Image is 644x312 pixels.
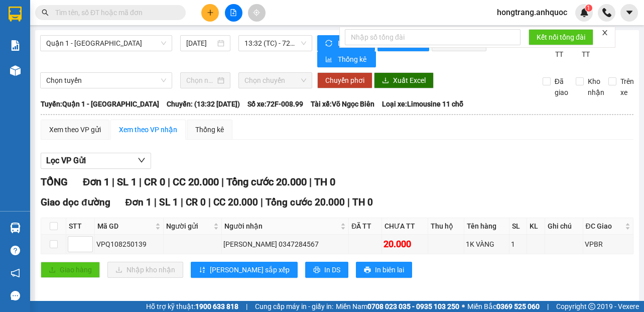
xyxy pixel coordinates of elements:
span: CC 20.000 [173,176,219,188]
div: [PERSON_NAME] 0347284567 [223,239,347,250]
strong: 0369 525 060 [496,302,540,310]
input: Chọn ngày [186,75,215,86]
button: syncLàm mới [317,35,375,51]
span: Kho nhận [584,76,608,98]
span: sync [325,40,334,48]
button: bar-chartThống kê [317,51,376,67]
input: 13/08/2025 [186,38,215,49]
span: Người gửi [166,221,211,232]
th: STT [66,218,95,235]
span: Tổng cước 20.000 [226,176,307,188]
span: TH 0 [314,176,335,188]
div: Xem theo VP gửi [49,124,101,135]
span: | [112,176,114,188]
span: In DS [324,264,340,275]
span: caret-down [625,8,634,17]
span: search [42,9,49,16]
span: | [309,176,312,188]
sup: 1 [585,5,592,12]
span: hongtrang.anhquoc [489,6,575,19]
span: | [246,301,247,312]
span: CR 0 [186,196,206,208]
button: aim [248,4,266,22]
span: question-circle [11,246,20,255]
span: Kết nối tổng đài [537,32,585,43]
span: | [139,176,142,188]
span: aim [253,9,260,16]
span: Số xe: 72F-008.99 [247,98,303,110]
span: 1 [587,5,590,12]
div: 1 [511,239,525,250]
img: icon-new-feature [580,8,589,17]
span: Hỗ trợ kỹ thuật: [146,301,238,312]
strong: 0708 023 035 - 0935 103 250 [367,302,459,310]
div: VPBR [585,239,631,250]
button: Kết nối tổng đài [529,29,593,45]
button: printerIn DS [305,262,348,278]
th: ĐÃ TT [349,218,382,235]
span: [PERSON_NAME] sắp xếp [210,264,290,275]
span: Miền Bắc [467,301,540,312]
span: | [261,196,263,208]
button: Lọc VP Gửi [41,153,151,169]
span: printer [313,266,320,274]
span: | [347,196,350,208]
span: printer [364,266,371,274]
span: Tổng cước 20.000 [266,196,345,208]
button: Chuyển phơi [317,72,372,88]
div: VPQ108250139 [96,239,162,250]
span: Tài xế: Võ Ngọc Biên [311,98,374,110]
span: Đơn 1 [125,196,152,208]
div: 20.000 [383,237,426,251]
button: printerIn biên lai [356,262,412,278]
span: TỔNG [41,176,68,188]
span: notification [11,268,20,278]
span: sort-ascending [199,266,206,274]
span: ⚪️ [462,304,465,308]
button: file-add [225,4,242,22]
input: Nhập số tổng đài [345,29,521,45]
span: | [168,176,170,188]
b: Tuyến: Quận 1 - [GEOGRAPHIC_DATA] [41,100,159,108]
span: download [382,77,389,85]
img: warehouse-icon [10,223,21,233]
span: Trên xe [616,76,638,98]
input: Tìm tên, số ĐT hoặc mã đơn [55,7,174,18]
th: CHƯA TT [382,218,428,235]
span: Người nhận [224,221,338,232]
div: Thống kê [195,124,224,135]
span: message [11,291,20,300]
button: caret-down [620,4,638,22]
span: Chọn tuyến [46,73,166,88]
span: copyright [588,303,595,310]
span: Loại xe: Limousine 11 chỗ [382,98,463,110]
span: | [181,196,183,208]
span: | [547,301,549,312]
span: | [221,176,224,188]
span: CC 20.000 [213,196,258,208]
button: sort-ascending[PERSON_NAME] sắp xếp [191,262,298,278]
span: Chuyến: (13:32 [DATE]) [167,98,240,110]
span: | [154,196,157,208]
span: Xuất Excel [393,75,426,86]
th: Thu hộ [428,218,464,235]
strong: 1900 633 818 [195,302,238,310]
span: SL 1 [117,176,137,188]
span: file-add [230,9,237,16]
img: solution-icon [10,40,21,51]
button: downloadNhập kho nhận [107,262,183,278]
span: bar-chart [325,56,334,64]
button: downloadXuất Excel [374,72,434,88]
span: ĐC Giao [586,221,623,232]
span: Cung cấp máy in - giấy in: [255,301,333,312]
span: Chọn chuyến [244,73,306,88]
span: CR 0 [144,176,165,188]
th: SL [509,218,527,235]
th: KL [527,218,545,235]
span: Thống kê [338,54,368,65]
span: Miền Nam [336,301,459,312]
span: plus [207,9,214,16]
button: plus [201,4,219,22]
span: TH 0 [352,196,373,208]
span: Đơn 1 [83,176,109,188]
